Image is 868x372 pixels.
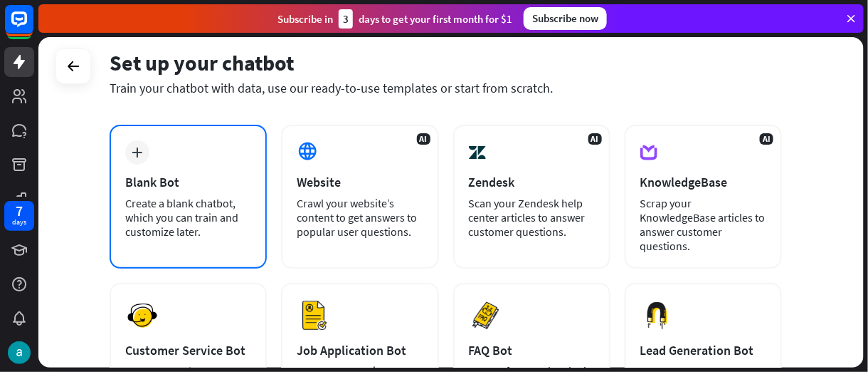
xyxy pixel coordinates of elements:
div: Zendesk [469,174,595,190]
div: FAQ Bot [469,342,595,358]
div: Lead Generation Bot [640,342,766,358]
span: AI [588,133,602,145]
div: Crawl your website’s content to get answers to popular user questions. [297,196,423,239]
div: Train your chatbot with data, use our ready-to-use templates or start from scratch. [110,80,782,96]
div: Customer Service Bot [125,342,251,358]
span: AI [760,133,773,145]
div: Scrap your KnowledgeBase articles to answer customer questions. [640,196,766,253]
div: Subscribe now [524,7,607,30]
button: Open LiveChat chat widget [11,6,54,48]
div: 7 [16,205,23,217]
div: Set up your chatbot [110,49,782,76]
div: Scan your Zendesk help center articles to answer customer questions. [469,196,595,239]
div: KnowledgeBase [640,174,766,190]
span: AI [417,133,430,145]
i: plus [132,148,143,157]
div: 3 [339,9,353,29]
div: Create a blank chatbot, which you can train and customize later. [125,196,251,239]
div: Blank Bot [125,174,251,190]
div: Subscribe in days to get your first month for $1 [277,9,512,29]
div: days [12,217,26,227]
div: Website [297,174,423,190]
div: Job Application Bot [297,342,423,358]
a: 7 days [4,201,34,231]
